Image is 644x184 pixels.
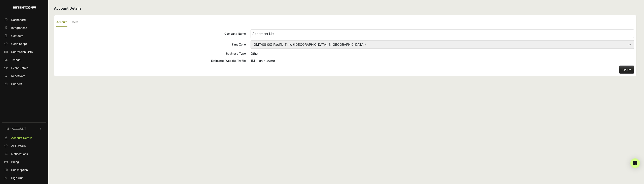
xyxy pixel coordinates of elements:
[11,58,20,62] span: Trends
[251,29,634,38] input: Company Name
[11,26,27,30] span: Integrations
[13,6,36,9] img: Retention.com
[2,135,46,141] a: Account Details
[2,17,46,23] a: Dashboard
[2,25,46,31] a: Integrations
[56,32,246,36] div: Company Name
[2,65,46,71] a: Event Details
[2,151,46,157] a: Notifications
[251,58,634,63] div: 1M + unique/mo
[56,42,246,47] div: Time Zone
[11,152,28,156] span: Notifications
[2,49,46,55] a: Supression Lists
[11,74,25,78] span: Reactivate
[2,41,46,47] a: Code Script
[2,33,46,39] a: Contacts
[2,143,46,149] a: API Details
[11,144,26,148] span: API Details
[11,66,28,70] span: Event Details
[2,167,46,173] a: Subscription
[11,136,32,140] span: Account Details
[71,18,78,27] label: Users
[11,42,27,46] span: Code Script
[11,176,23,180] span: Sign Out
[2,57,46,63] a: Trends
[11,160,19,164] span: Billing
[11,50,33,54] span: Supression Lists
[2,122,46,135] a: MY ACCOUNT
[2,73,46,79] a: Reactivate
[6,127,26,131] span: MY ACCOUNT
[630,158,640,168] div: Open Intercom Messenger
[11,34,23,38] span: Contacts
[619,66,634,74] button: Update
[56,59,246,63] div: Estimated Website Traffic
[2,159,46,165] a: Billing
[2,81,46,87] a: Support
[54,6,636,11] h2: Account Details
[56,18,67,27] label: Account
[251,51,634,56] div: Other
[11,18,26,22] span: Dashboard
[251,40,634,49] select: Time Zone
[56,52,246,56] div: Business Type
[2,175,46,181] a: Sign Out
[11,82,22,86] span: Support
[11,168,28,172] span: Subscription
